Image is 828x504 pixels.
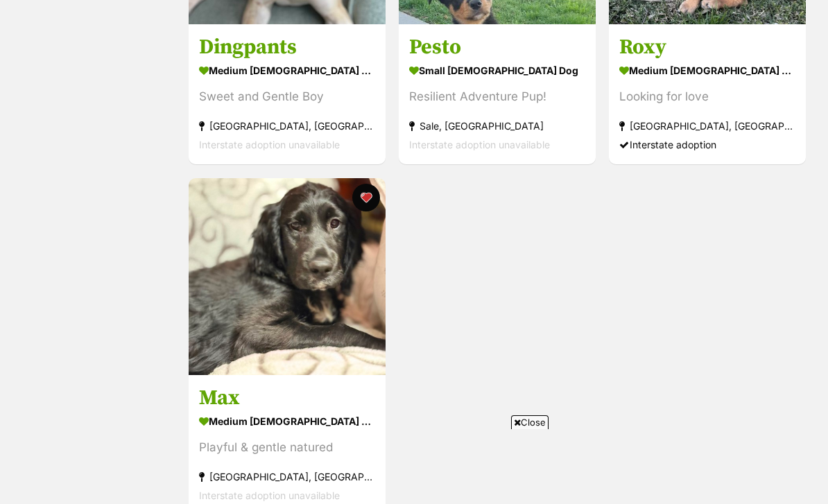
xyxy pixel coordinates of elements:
[352,184,380,211] button: favourite
[189,24,386,165] a: Dingpants medium [DEMOGRAPHIC_DATA] Dog Sweet and Gentle Boy [GEOGRAPHIC_DATA], [GEOGRAPHIC_DATA]...
[199,35,375,61] h3: Dingpants
[619,61,795,81] div: medium [DEMOGRAPHIC_DATA] Dog
[409,139,550,151] span: Interstate adoption unavailable
[199,61,375,81] div: medium [DEMOGRAPHIC_DATA] Dog
[199,88,375,107] div: Sweet and Gentle Boy
[199,385,375,411] h3: Max
[399,24,596,165] a: Pesto small [DEMOGRAPHIC_DATA] Dog Resilient Adventure Pup! Sale, [GEOGRAPHIC_DATA] Interstate ad...
[511,415,549,429] span: Close
[619,88,795,107] div: Looking for love
[409,35,585,61] h3: Pesto
[78,435,750,497] iframe: Advertisement
[619,117,795,136] div: [GEOGRAPHIC_DATA], [GEOGRAPHIC_DATA]
[189,178,386,375] img: Max
[409,88,585,107] div: Resilient Adventure Pup!
[199,411,375,431] div: medium [DEMOGRAPHIC_DATA] Dog
[619,35,795,61] h3: Roxy
[409,117,585,136] div: Sale, [GEOGRAPHIC_DATA]
[199,117,375,136] div: [GEOGRAPHIC_DATA], [GEOGRAPHIC_DATA]
[609,24,806,165] a: Roxy medium [DEMOGRAPHIC_DATA] Dog Looking for love [GEOGRAPHIC_DATA], [GEOGRAPHIC_DATA] Intersta...
[619,136,795,155] div: Interstate adoption
[409,61,585,81] div: small [DEMOGRAPHIC_DATA] Dog
[199,139,340,151] span: Interstate adoption unavailable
